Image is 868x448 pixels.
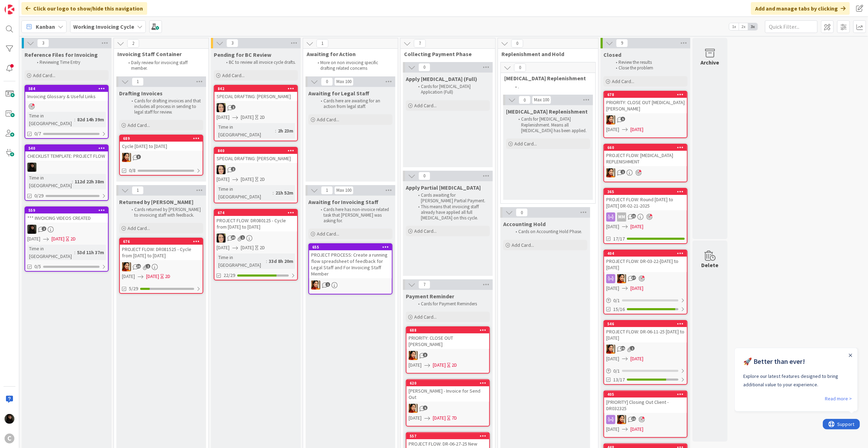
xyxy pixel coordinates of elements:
a: 546PROJECT FLOW: DR-06-11-25 [DATE] to [DATE]PM[DATE][DATE]0/113/17 [603,320,688,385]
div: Max 100 [336,80,351,83]
span: 3 [136,155,141,159]
div: ES [25,225,108,234]
span: 2 [42,226,46,231]
a: 405[PRIORITY] Closing Out Client - DR032325PM[DATE][DATE] [603,391,688,438]
li: Cards returned by [PERSON_NAME] to invoicing staff with feedback. [128,207,202,218]
span: : [74,116,75,123]
div: 404 [604,250,687,257]
span: : [273,189,274,197]
span: [DATE] [630,285,643,292]
a: 689Cycle [DATE] to [DATE]PM0/8 [119,135,203,176]
img: PM [122,262,131,271]
span: Add Card... [414,102,437,109]
span: Add Card... [128,122,150,128]
div: Time in [GEOGRAPHIC_DATA] [27,112,74,127]
span: Add Card... [33,72,55,79]
div: 678 [607,92,687,97]
div: 674 [214,210,297,216]
span: 2x [739,23,748,30]
div: 584 [25,86,108,92]
span: 0 [511,39,523,48]
div: PROJECT FLOW: DR080125 - Cycle from [DATE] to [DATE] [214,216,297,231]
div: Time in [GEOGRAPHIC_DATA] [27,174,72,189]
input: Quick Filter... [765,20,818,33]
div: 689 [123,136,203,141]
li: Review the results [612,60,686,65]
span: Closed [603,51,621,58]
span: Add Card... [317,116,339,123]
div: PROJECT FLOW: DR-03-22-[DATE] to [DATE] [604,257,687,272]
span: 2 [127,39,139,48]
span: Returned by Breanna [119,198,193,205]
span: 3 [423,353,428,357]
div: 365 [604,189,687,195]
div: 0/1 [604,367,687,375]
div: Invoicing Glossary & Useful Links [25,92,108,101]
span: Kanban [36,22,55,31]
div: ES [25,163,108,172]
div: PRIORITY: CLOSE OUT [MEDICAL_DATA][PERSON_NAME] [604,98,687,113]
div: 33d 8h 20m [267,257,295,265]
img: PM [122,153,131,162]
span: [DATE] [241,244,254,251]
span: [DATE] [433,361,446,369]
div: Max 100 [336,189,351,192]
li: Cards here are awaiting for an action from legal staff. [317,98,391,110]
span: [DATE] [122,273,135,280]
a: 688PRIORITY: CLOSE OUT [PERSON_NAME]PM[DATE][DATE]2D [406,326,490,374]
div: 365PROJECT FLOW: Round [DATE] to [DATE] DR-02-21-2025 [604,189,687,210]
div: 678 [604,91,687,98]
div: 82d 14h 39m [75,116,106,123]
div: PM [604,274,687,283]
span: 1 [240,235,245,240]
span: 0 [418,172,430,180]
span: 1 [630,346,635,351]
span: 22/29 [224,272,235,279]
span: [DATE] [146,273,159,280]
span: Add Card... [128,225,150,231]
img: PM [606,345,615,354]
span: [DATE] [630,426,643,433]
div: 546 [607,321,687,326]
span: 2 [231,167,235,171]
span: 1 [132,186,144,195]
div: 676PROJECT FLOW: DR081525 - Cycle from [DATE] to [DATE] [120,238,203,260]
div: PM [406,351,489,360]
span: 9 [616,39,628,47]
li: This means that invoicing staff already have applied all full [MEDICAL_DATA] on this cycle. [414,204,489,221]
b: Working Invoicing Cycle [73,23,134,30]
span: 1 [621,170,625,174]
span: Pending for BC Review [214,51,271,58]
span: [DATE] [630,355,643,362]
span: 5 [423,406,428,410]
span: Add Card... [414,314,437,320]
div: 674PROJECT FLOW: DR080125 - Cycle from [DATE] to [DATE] [214,210,297,231]
div: 2h 23m [276,127,295,135]
div: BL [214,165,297,174]
span: 0 [516,208,528,217]
div: 2D [260,114,265,121]
span: Collecting Payment Phase [404,50,486,57]
span: Payment Reminder [406,293,454,300]
div: 404 [607,251,687,256]
span: Accounting Hold [503,220,546,228]
a: 840SPECIAL DRAFTING: [PERSON_NAME]BL[DATE][DATE]2DTime in [GEOGRAPHIC_DATA]:21h 52m [214,147,298,203]
div: 405[PRIORITY] Closing Out Client - DR032325 [604,391,687,413]
span: 0/7 [34,130,41,137]
div: Time in [GEOGRAPHIC_DATA] [27,245,74,260]
span: 0 [519,96,531,104]
div: 404PROJECT FLOW: DR-03-22-[DATE] to [DATE] [604,250,687,272]
li: . [511,84,587,90]
span: 21 [631,214,636,218]
div: 620 [406,380,489,386]
div: 655PROJECT PROCESS: Create a running flow spreadsheet of feedback for Legal Staff and For Invoici... [309,244,392,278]
div: PROJECT FLOW: DR-06-11-25 [DATE] to [DATE] [604,327,687,342]
div: 546 [604,321,687,327]
span: 37 [631,276,636,280]
img: PM [617,415,626,424]
span: 0 / 1 [613,297,620,304]
span: 0 [321,77,333,86]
